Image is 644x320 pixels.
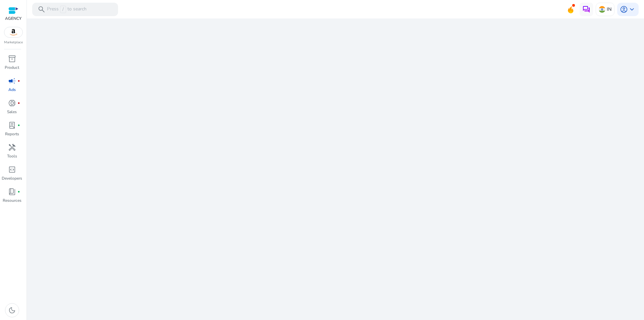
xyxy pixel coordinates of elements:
span: donut_small [8,99,16,107]
span: book_4 [8,188,16,196]
p: Developers [2,175,22,181]
img: amazon.svg [4,27,22,37]
span: fiber_manual_record [17,102,20,104]
span: fiber_manual_record [17,80,20,82]
span: keyboard_arrow_down [628,5,636,13]
p: Marketplace [4,40,23,45]
span: search [38,5,46,13]
span: fiber_manual_record [17,124,20,127]
span: fiber_manual_record [17,190,20,193]
span: / [60,6,66,13]
p: Sales [7,109,17,115]
p: Press to search [47,6,87,13]
span: dark_mode [8,306,16,314]
p: Tools [7,153,17,159]
p: Ads [8,87,16,93]
img: in.svg [599,6,605,13]
span: campaign [8,77,16,85]
span: lab_profile [8,121,16,129]
span: account_circle [620,5,628,13]
p: IN [607,3,611,15]
span: handyman [8,143,16,151]
p: Resources [3,197,21,203]
p: Reports [5,131,19,137]
p: Product [5,64,19,71]
span: inventory_2 [8,55,16,63]
p: AGENCY [5,15,21,21]
span: code_blocks [8,166,16,174]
